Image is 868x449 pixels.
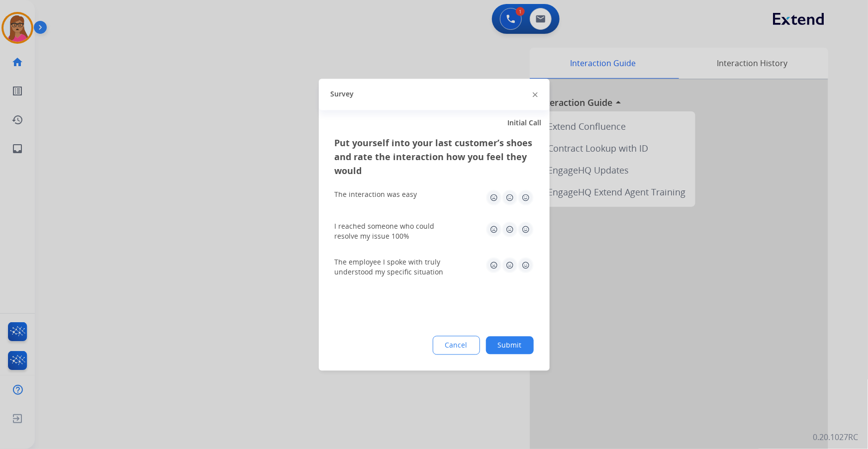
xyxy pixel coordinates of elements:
[813,431,858,443] p: 0.20.1027RC
[433,336,480,355] button: Cancel
[335,189,417,199] div: The interaction was easy
[335,136,534,178] h3: Put yourself into your last customer’s shoes and rate the interaction how you feel they would
[335,257,454,277] div: The employee I spoke with truly understood my specific situation
[533,92,538,97] img: close-button
[331,90,354,99] span: Survey
[508,118,542,128] span: Initial Call
[486,336,534,354] button: Submit
[335,221,454,241] div: I reached someone who could resolve my issue 100%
